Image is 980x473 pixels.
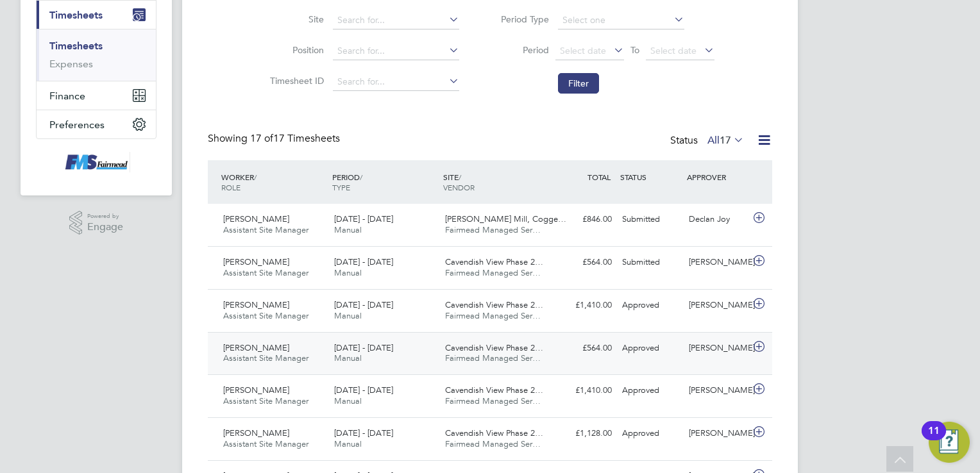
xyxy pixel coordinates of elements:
input: Search for... [333,73,459,91]
div: Status [670,132,747,150]
span: Cavendish View Phase 2… [445,256,543,267]
span: Manual [334,353,362,363]
span: Cavendish View Phase 2… [445,427,543,438]
div: Approved [617,338,684,359]
button: Open Resource Center, 11 new notifications [929,422,970,463]
span: [DATE] - [DATE] [334,342,393,353]
div: 11 [928,431,940,447]
span: Cavendish View Phase 2… [445,385,543,395]
span: Assistant Site Manager [223,310,308,321]
div: Approved [617,380,684,401]
span: Manual [334,224,362,235]
div: £1,410.00 [550,380,617,401]
div: [PERSON_NAME] [684,252,750,273]
span: [PERSON_NAME] [223,256,289,267]
span: Engage [87,222,123,233]
span: Preferences [49,119,105,131]
div: [PERSON_NAME] [684,423,750,444]
div: Showing [208,132,342,145]
div: SITE [440,165,551,199]
span: Cavendish View Phase 2… [445,299,543,310]
div: Submitted [617,209,684,230]
button: Filter [558,73,599,94]
button: Finance [37,81,156,110]
span: [DATE] - [DATE] [334,299,393,310]
span: Cavendish View Phase 2… [445,342,543,353]
span: Manual [334,395,362,406]
span: To [627,42,643,58]
label: Site [266,13,324,25]
span: / [254,172,257,182]
label: Position [266,44,324,56]
div: Submitted [617,252,684,273]
span: Fairmead Managed Ser… [445,395,541,406]
label: Period Type [491,13,549,25]
span: Manual [334,310,362,321]
span: Fairmead Managed Ser… [445,438,541,449]
span: TOTAL [587,172,611,182]
div: Timesheets [37,29,156,81]
span: [PERSON_NAME] [223,427,289,438]
a: Go to home page [36,152,156,172]
a: Expenses [49,58,93,70]
span: TYPE [332,182,350,192]
span: 17 [720,134,731,147]
div: STATUS [617,165,684,188]
span: Assistant Site Manager [223,267,308,278]
span: Fairmead Managed Ser… [445,310,541,321]
span: [DATE] - [DATE] [334,256,393,267]
span: Fairmead Managed Ser… [445,224,541,235]
span: Assistant Site Manager [223,438,308,449]
span: [DATE] - [DATE] [334,385,393,395]
span: [PERSON_NAME] Mill, Cogge… [445,213,566,224]
button: Preferences [37,110,156,138]
span: [PERSON_NAME] [223,299,289,310]
span: 17 Timesheets [250,132,340,145]
span: Timesheets [49,9,103,21]
span: Select date [560,45,606,56]
span: [PERSON_NAME] [223,213,289,224]
div: Declan Joy [684,209,750,230]
label: Timesheet ID [266,75,324,87]
input: Search for... [333,42,459,60]
div: PERIOD [329,165,440,199]
span: / [360,172,362,182]
input: Select one [558,12,684,29]
span: [PERSON_NAME] [223,385,289,395]
div: £846.00 [550,209,617,230]
span: Fairmead Managed Ser… [445,353,541,363]
span: Manual [334,438,362,449]
img: f-mead-logo-retina.png [62,152,130,172]
div: [PERSON_NAME] [684,338,750,359]
div: Approved [617,295,684,316]
span: Select date [650,45,697,56]
div: [PERSON_NAME] [684,380,750,401]
span: 17 of [250,132,273,145]
div: Approved [617,423,684,444]
span: [PERSON_NAME] [223,342,289,353]
span: [DATE] - [DATE] [334,213,393,224]
div: APPROVER [684,165,750,188]
span: Assistant Site Manager [223,395,308,406]
span: Assistant Site Manager [223,224,308,235]
div: £1,128.00 [550,423,617,444]
span: Powered by [87,211,123,222]
span: Assistant Site Manager [223,353,308,363]
div: [PERSON_NAME] [684,295,750,316]
span: Manual [334,267,362,278]
span: VENDOR [443,182,475,192]
div: £564.00 [550,252,617,273]
div: WORKER [218,165,329,199]
input: Search for... [333,12,459,29]
button: Timesheets [37,1,156,29]
div: £1,410.00 [550,295,617,316]
span: Fairmead Managed Ser… [445,267,541,278]
span: / [459,172,461,182]
label: All [707,134,744,147]
span: [DATE] - [DATE] [334,427,393,438]
a: Timesheets [49,40,103,52]
span: ROLE [221,182,241,192]
div: £564.00 [550,338,617,359]
span: Finance [49,90,85,102]
a: Powered byEngage [69,211,124,235]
